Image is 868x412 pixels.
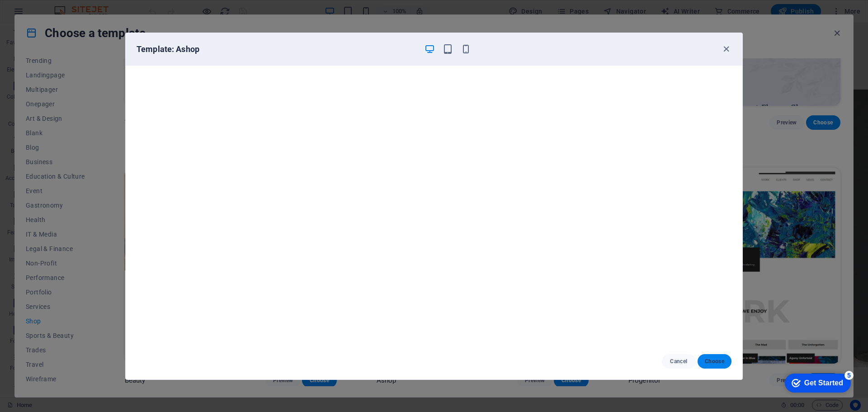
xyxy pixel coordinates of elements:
h6: Template: Ashop [137,44,417,55]
div: 5 [67,2,76,11]
div: Get Started [27,10,66,18]
div: Get Started 5 items remaining, 0% complete [7,5,73,24]
button: Choose [698,354,731,369]
span: Cancel [669,358,689,365]
span: Choose [705,358,724,365]
button: Cancel [662,354,696,369]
